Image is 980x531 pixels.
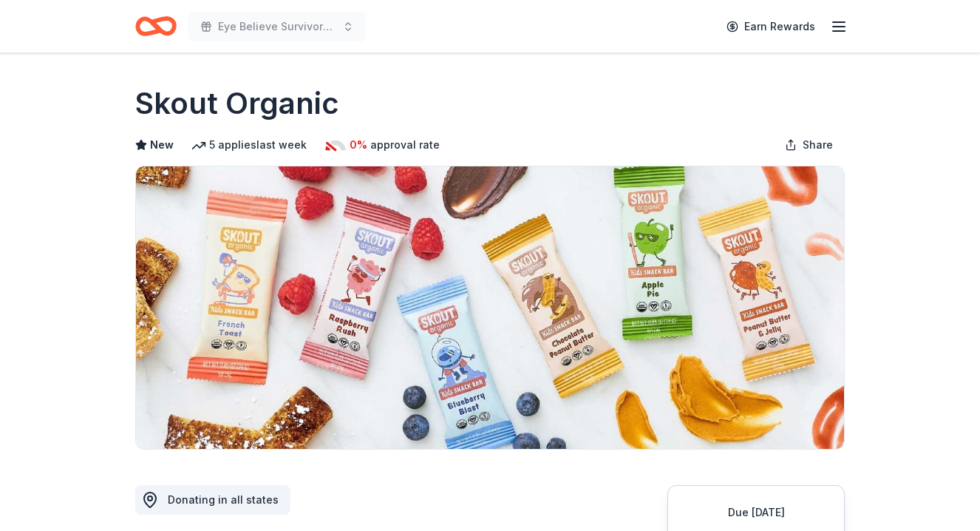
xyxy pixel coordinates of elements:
a: Home [135,9,177,44]
button: Eye Believe Survivorship Semiar [188,12,366,41]
span: Share [803,136,833,154]
h1: Skout Organic [135,83,339,124]
div: 5 applies last week [191,136,307,154]
span: Eye Believe Survivorship Semiar [218,18,336,35]
img: Image for Skout Organic [136,166,844,449]
div: Due [DATE] [686,504,826,521]
span: New [150,136,174,154]
span: Donating in all states [168,493,279,506]
span: 0% [350,136,367,154]
span: approval rate [370,136,440,154]
button: Share [773,130,845,160]
a: Earn Rewards [718,13,824,40]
